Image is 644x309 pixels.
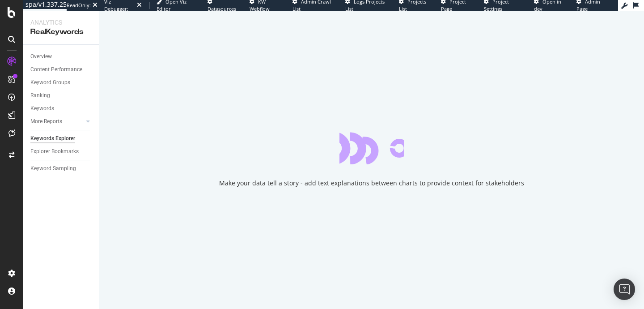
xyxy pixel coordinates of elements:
div: ReadOnly: [67,2,91,9]
div: Keywords Explorer [30,134,75,143]
div: animation [339,132,404,164]
span: Datasources [208,5,236,12]
a: Content Performance [30,65,93,74]
a: Keywords [30,104,93,113]
a: Ranking [30,91,93,100]
div: Ranking [30,91,50,100]
div: Make your data tell a story - add text explanations between charts to provide context for stakeho... [219,179,524,188]
a: Explorer Bookmarks [30,147,93,156]
div: Keywords [30,104,54,113]
div: RealKeywords [30,27,92,37]
div: Keyword Sampling [30,164,76,173]
div: Overview [30,52,52,61]
div: Content Performance [30,65,82,74]
a: Keywords Explorer [30,134,93,143]
a: Keyword Groups [30,78,93,87]
div: More Reports [30,117,62,126]
div: Explorer Bookmarks [30,147,79,156]
div: Open Intercom Messenger [614,279,635,300]
div: Analytics [30,18,92,27]
a: Overview [30,52,93,61]
div: Keyword Groups [30,78,70,87]
a: More Reports [30,117,84,126]
a: Keyword Sampling [30,164,93,173]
